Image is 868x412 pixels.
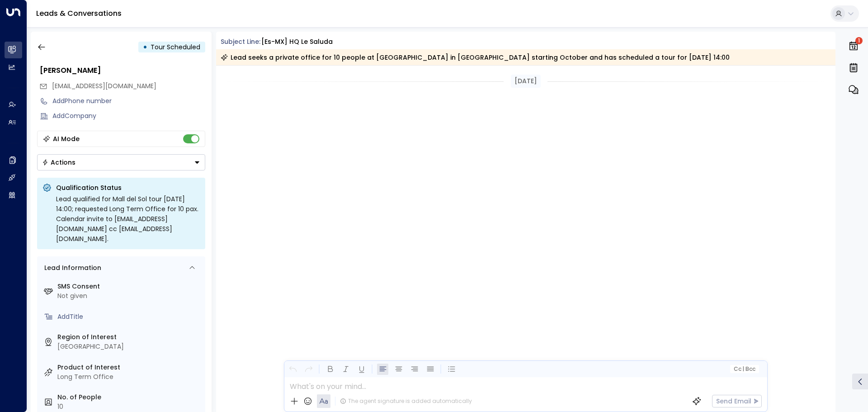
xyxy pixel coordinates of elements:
[53,134,80,143] div: AI Mode
[261,37,333,47] div: [es-MX] HQ le saluda
[57,291,202,301] div: Not given
[303,364,314,375] button: Redo
[733,366,755,372] span: Cc Bcc
[36,8,122,19] a: Leads & Conversations
[143,39,147,55] div: •
[41,263,101,273] div: Lead Information
[37,154,205,170] div: Button group with a nested menu
[57,332,202,342] label: Region of Interest
[57,312,202,322] div: AddTitle
[287,364,298,375] button: Undo
[57,372,202,382] div: Long Term Office
[151,43,200,52] span: Tour Scheduled
[42,158,75,166] div: Actions
[57,393,202,402] label: No. of People
[340,397,472,405] div: The agent signature is added automatically
[511,75,541,88] div: [DATE]
[52,81,156,90] span: [EMAIL_ADDRESS][DOMAIN_NAME]
[56,183,200,192] p: Qualification Status
[57,402,202,412] div: 10
[730,365,759,374] button: Cc|Bcc
[855,37,863,44] span: 1
[52,96,205,106] div: AddPhone number
[57,342,202,351] div: [GEOGRAPHIC_DATA]
[40,65,205,76] div: [PERSON_NAME]
[57,282,202,291] label: SMS Consent
[221,53,730,62] div: Lead seeks a private office for 10 people at [GEOGRAPHIC_DATA] in [GEOGRAPHIC_DATA] starting Octo...
[56,194,200,244] div: Lead qualified for Mall del Sol tour [DATE] 14:00; requested Long Term Office for 10 pax. Calenda...
[846,36,861,56] button: 1
[37,154,205,170] button: Actions
[221,37,260,46] span: Subject Line:
[52,81,156,91] span: turok3000+test12@gmail.com
[742,366,744,372] span: |
[57,363,202,372] label: Product of Interest
[52,111,205,121] div: AddCompany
